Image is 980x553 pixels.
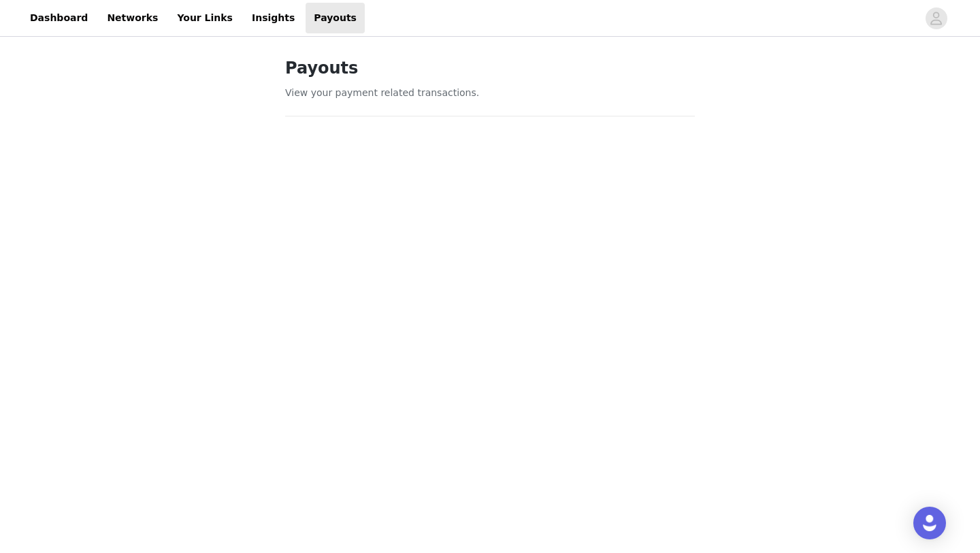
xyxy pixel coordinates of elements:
a: Your Links [169,3,241,33]
h1: Payouts [285,56,695,80]
a: Payouts [306,3,365,33]
p: View your payment related transactions. [285,86,695,100]
a: Insights [244,3,303,33]
div: Open Intercom Messenger [913,507,946,539]
a: Dashboard [22,3,96,33]
a: Networks [99,3,166,33]
div: avatar [930,7,943,29]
